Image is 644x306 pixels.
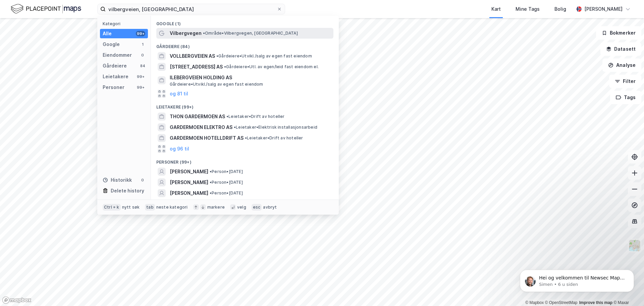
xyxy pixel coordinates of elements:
[151,154,339,166] div: Personer (99+)
[210,190,212,195] span: •
[122,205,140,210] div: nytt søk
[216,53,312,59] span: Gårdeiere • Utvikl./salg av egen fast eiendom
[491,5,501,13] div: Kart
[245,135,247,140] span: •
[170,189,208,197] span: [PERSON_NAME]
[170,29,202,37] span: Vilbergvegen
[170,168,208,176] span: [PERSON_NAME]
[245,135,303,141] span: Leietaker • Drift av hoteller
[103,83,124,91] div: Personer
[263,205,277,210] div: avbryt
[140,52,145,58] div: 0
[170,90,188,98] button: og 81 til
[170,145,189,153] button: og 96 til
[2,296,32,304] a: Mapbox homepage
[151,16,339,28] div: Google (1)
[554,5,566,13] div: Bolig
[140,177,145,183] div: 0
[103,176,132,184] div: Historikk
[140,42,145,47] div: 1
[234,125,317,130] span: Leietaker • Elektrisk installasjonsarbeid
[170,113,225,121] span: THON GARDERMOEN AS
[226,114,228,119] span: •
[224,64,319,70] span: Gårdeiere • Utl. av egen/leid fast eiendom el.
[596,26,641,40] button: Bokmerker
[602,58,641,72] button: Analyse
[610,91,641,104] button: Tags
[516,5,540,13] div: Mine Tags
[170,123,232,131] span: GARDERMOEN ELEKTRO AS
[203,31,298,36] span: Område • Vilbergvegen, [GEOGRAPHIC_DATA]
[207,205,225,210] div: markere
[170,134,244,142] span: GARDERMOEN HOTELLDRIFT AS
[103,62,127,70] div: Gårdeiere
[210,190,243,196] span: Person • [DATE]
[224,64,226,69] span: •
[106,4,277,14] input: Søk på adresse, matrikkel, gårdeiere, leietakere eller personer
[216,53,218,58] span: •
[103,21,148,26] div: Kategori
[609,75,641,88] button: Filter
[203,31,205,36] span: •
[510,256,644,303] iframe: Intercom notifications melding
[579,300,612,305] a: Improve this map
[11,3,81,15] img: logo.f888ab2527a4732fd821a326f86c7f29.svg
[226,114,285,119] span: Leietaker • Drift av hoteller
[252,204,262,211] div: esc
[525,300,544,305] a: Mapbox
[136,31,145,36] div: 99+
[103,30,112,38] div: Alle
[111,187,144,195] div: Delete history
[145,204,155,211] div: tab
[210,169,212,174] span: •
[210,169,243,174] span: Person • [DATE]
[170,63,223,71] span: [STREET_ADDRESS] AS
[103,51,132,59] div: Eiendommer
[103,73,128,81] div: Leietakere
[170,178,208,186] span: [PERSON_NAME]
[170,52,215,60] span: VOLLBERGVEIEN AS
[156,205,188,210] div: neste kategori
[151,99,339,111] div: Leietakere (99+)
[136,74,145,79] div: 99+
[140,63,145,69] div: 84
[136,85,145,90] div: 99+
[600,42,641,56] button: Datasett
[170,74,331,82] span: ILEBERGVEIEN HOLDING AS
[628,239,641,252] img: Z
[210,180,212,185] span: •
[584,5,623,13] div: [PERSON_NAME]
[103,204,121,211] div: Ctrl + k
[170,82,263,87] span: Gårdeiere • Utvikl./salg av egen fast eiendom
[151,39,339,51] div: Gårdeiere (84)
[210,180,243,185] span: Person • [DATE]
[545,300,578,305] a: OpenStreetMap
[234,125,236,130] span: •
[103,40,120,48] div: Google
[237,205,246,210] div: velg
